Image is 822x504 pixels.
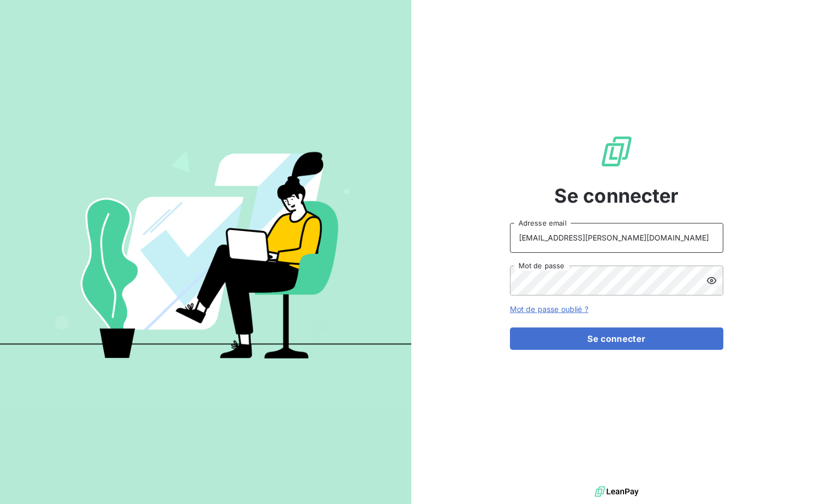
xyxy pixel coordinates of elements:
[510,305,588,314] a: Mot de passe oublié ?
[510,223,723,253] input: placeholder
[595,484,639,500] img: logo
[554,181,679,210] span: Se connecter
[600,134,634,169] img: Logo LeanPay
[510,327,723,350] button: Se connecter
